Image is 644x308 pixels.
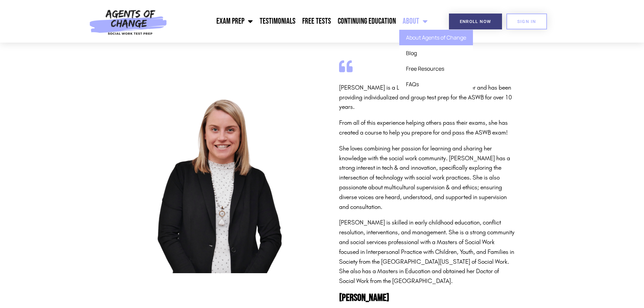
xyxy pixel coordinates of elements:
a: Testimonials [256,13,299,30]
a: About [399,13,431,30]
span: Enroll Now [460,19,491,24]
p: From all of this experience helping others pass their exams, she has created a course to help you... [339,118,515,138]
p: [PERSON_NAME] is a Licensed Clinical Social Worker and has been providing individualized and grou... [339,83,515,112]
h2: [PERSON_NAME] [339,293,515,303]
ul: About [399,30,473,92]
nav: Menu [171,13,431,30]
a: FAQs [399,76,473,92]
a: Enroll Now [449,14,502,29]
a: Blog [399,45,473,61]
a: About Agents of Change [399,30,473,45]
p: She loves combining her passion for learning and sharing her knowledge with the social work commu... [339,144,515,212]
a: SIGN IN [506,14,547,29]
a: Exam Prep [213,13,256,30]
p: [PERSON_NAME] is skilled in early childhood education, conflict resolution, interventions, and ma... [339,218,515,286]
span: SIGN IN [517,19,536,24]
a: Free Tests [299,13,334,30]
a: Continuing Education [334,13,399,30]
a: Free Resources [399,61,473,76]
